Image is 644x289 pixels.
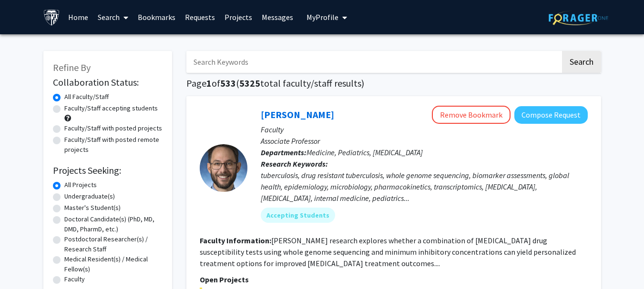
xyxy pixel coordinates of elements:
span: Refine By [53,61,91,73]
a: Bookmarks [133,0,180,34]
b: Research Keywords: [261,159,328,169]
h2: Projects Seeking: [53,165,163,176]
h1: Page of ( total faculty/staff results) [186,78,601,89]
label: Undergraduate(s) [64,191,115,201]
label: Doctoral Candidate(s) (PhD, MD, DMD, PharmD, etc.) [64,214,163,234]
a: [PERSON_NAME] [261,109,334,120]
input: Search Keywords [186,51,561,73]
label: Faculty/Staff with posted projects [64,123,162,133]
a: Messages [257,0,298,34]
b: Faculty Information: [200,236,271,245]
a: Home [63,0,93,34]
h2: Collaboration Status: [53,77,163,88]
button: Search [562,51,601,73]
label: Master's Student(s) [64,203,121,213]
label: Faculty [64,274,85,284]
iframe: Chat [7,246,41,282]
a: Projects [220,0,257,34]
label: Faculty/Staff with posted remote projects [64,135,163,155]
b: Departments: [261,148,307,157]
label: Faculty/Staff accepting students [64,103,158,113]
p: Associate Professor [261,135,588,147]
span: Medicine, Pediatrics, [MEDICAL_DATA] [307,148,423,157]
p: Faculty [261,124,588,135]
button: Compose Request to Jeffrey Tornheim [514,106,588,124]
a: Search [93,0,133,34]
div: tuberculosis, drug resistant tuberculosis, whole genome sequencing, biomarker assessments, global... [261,169,588,204]
span: 533 [220,77,236,89]
a: Requests [180,0,220,34]
span: 1 [206,77,212,89]
p: Open Projects [200,274,588,285]
mat-chip: Accepting Students [261,208,335,223]
span: 5325 [239,77,260,89]
label: Medical Resident(s) / Medical Fellow(s) [64,254,163,274]
label: All Projects [64,180,97,190]
img: ForagerOne Logo [549,10,608,25]
img: Johns Hopkins University Logo [43,9,60,26]
fg-read-more: [PERSON_NAME] research explores whether a combination of [MEDICAL_DATA] drug susceptibility tests... [200,236,576,268]
label: Postdoctoral Researcher(s) / Research Staff [64,234,163,254]
button: Remove Bookmark [432,106,511,124]
label: All Faculty/Staff [64,92,109,102]
span: My Profile [307,12,338,22]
